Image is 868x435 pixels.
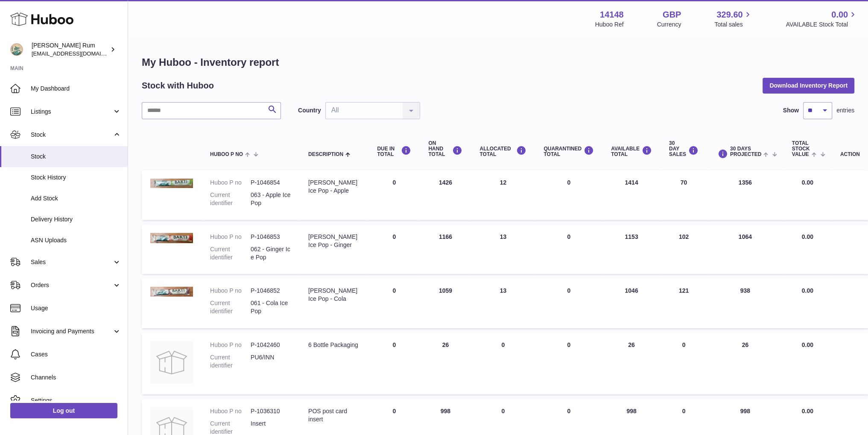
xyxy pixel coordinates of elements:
div: DUE IN TOTAL [377,146,411,157]
span: Add Stock [31,194,121,203]
span: Total sales [714,21,752,29]
a: Log out [10,403,117,418]
span: AVAILABLE Stock Total [786,21,858,29]
dt: Current identifier [210,245,251,262]
div: Action [840,152,860,157]
td: 0 [660,332,707,394]
dt: Huboo P no [210,287,251,295]
span: 329.60 [716,9,742,21]
span: ASN Uploads [31,236,121,244]
button: Download Inventory Report [763,78,854,93]
td: 26 [707,332,783,394]
span: Sales [31,258,112,266]
span: Stock [31,131,112,139]
span: 30 DAYS PROJECTED [730,146,761,157]
td: 13 [471,278,535,328]
dt: Huboo P no [210,341,251,349]
div: [PERSON_NAME] Ice Pop - Cola [308,287,360,303]
span: 0 [567,287,570,294]
td: 1414 [602,170,660,220]
dd: 061 - Cola Ice Pop [251,299,291,315]
img: product image [150,287,193,296]
td: 0 [368,332,420,394]
td: 0 [471,332,535,394]
span: Usage [31,304,121,312]
td: 1064 [707,224,783,274]
td: 1046 [602,278,660,328]
td: 1153 [602,224,660,274]
div: ON HAND Total [428,141,462,158]
div: [PERSON_NAME] Ice Pop - Apple [308,179,360,195]
span: 0 [567,233,570,240]
td: 70 [660,170,707,220]
dd: P-1046854 [251,179,291,187]
dd: P-1046852 [251,287,291,295]
span: 0.00 [802,408,813,414]
div: POS post card insert [308,407,360,423]
span: 0.00 [802,233,813,240]
td: 13 [471,224,535,274]
dt: Current identifier [210,353,251,370]
span: Stock [31,153,121,161]
label: Show [783,106,799,115]
div: [PERSON_NAME] Rum [32,41,108,58]
dt: Current identifier [210,191,251,207]
td: 0 [368,224,420,274]
dt: Huboo P no [210,179,251,187]
td: 1059 [420,278,471,328]
td: 102 [660,224,707,274]
td: 938 [707,278,783,328]
h1: My Huboo - Inventory report [142,56,854,69]
span: 0.00 [831,9,848,21]
td: 26 [602,332,660,394]
strong: 14148 [600,9,624,21]
div: Huboo Ref [595,21,624,29]
h2: Stock with Huboo [142,80,214,91]
span: Orders [31,281,112,289]
strong: GBP [663,9,681,21]
td: 121 [660,278,707,328]
span: Delivery History [31,215,121,223]
dd: PU6/INN [251,353,291,370]
div: QUARANTINED Total [544,146,594,157]
span: Cases [31,350,121,359]
dd: 062 - Ginger Ice Pop [251,245,291,262]
td: 26 [420,332,471,394]
label: Country [298,106,321,115]
div: AVAILABLE Total [611,146,652,157]
dd: P-1036310 [251,407,291,415]
span: 0 [567,408,570,414]
dd: P-1042460 [251,341,291,349]
dd: P-1046853 [251,233,291,241]
td: 0 [368,278,420,328]
div: [PERSON_NAME] Ice Pop - Ginger [308,233,360,249]
dt: Current identifier [210,299,251,315]
td: 1426 [420,170,471,220]
span: Description [308,152,343,157]
a: 0.00 AVAILABLE Stock Total [786,9,858,29]
img: product image [150,233,193,243]
span: 0.00 [802,287,813,294]
td: 12 [471,170,535,220]
span: Huboo P no [210,152,243,157]
span: Stock History [31,173,121,182]
img: product image [150,341,193,384]
a: 329.60 Total sales [714,9,752,29]
span: entries [836,106,854,115]
img: mail@bartirum.wales [10,43,23,56]
span: 0.00 [802,179,813,186]
span: 0 [567,341,570,348]
span: Invoicing and Payments [31,327,112,335]
td: 1166 [420,224,471,274]
div: Currency [657,21,681,29]
span: Total stock value [792,141,810,158]
dd: 063 - Apple Ice Pop [251,191,291,207]
span: My Dashboard [31,85,121,93]
span: 0 [567,179,570,186]
span: 0.00 [802,341,813,348]
img: product image [150,179,193,188]
span: [EMAIL_ADDRESS][DOMAIN_NAME] [32,50,126,57]
td: 0 [368,170,420,220]
dt: Huboo P no [210,407,251,415]
div: ALLOCATED Total [479,146,526,157]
